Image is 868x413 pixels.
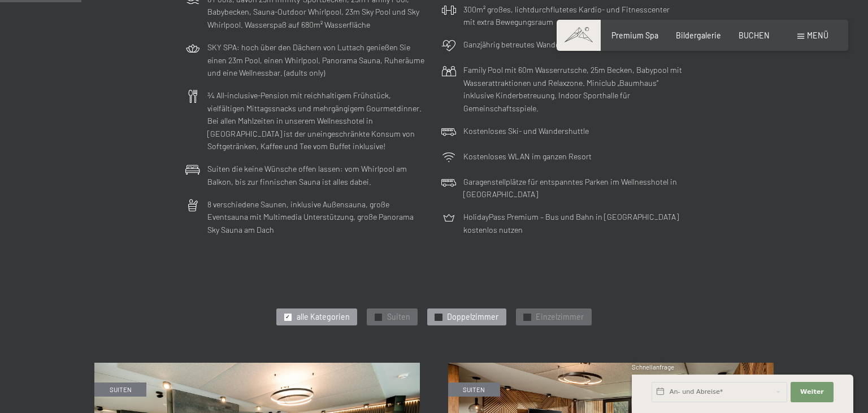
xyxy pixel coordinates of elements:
a: Premium Spa [611,31,658,40]
p: Ganzjährig betreutes Wander-, Sport- und Vitalprogramm [463,38,659,51]
p: 8 verschiedene Saunen, inklusive Außensauna, große Eventsauna mit Multimedia Unterstützung, große... [207,198,427,237]
span: Menü [807,31,828,40]
p: Kostenloses WLAN im ganzen Resort [463,150,592,163]
p: ¾ All-inclusive-Pension mit reichhaltigem Frühstück, vielfältigen Mittagssnacks und mehrgängigem ... [207,89,427,153]
p: 300m² großes, lichtdurchflutetes Kardio- und Fitnesscenter mit extra Bewegungsraum [463,3,683,29]
span: ✓ [285,314,290,320]
p: Garagenstellplätze für entspanntes Parken im Wellnesshotel in [GEOGRAPHIC_DATA] [463,176,683,201]
a: Schwarzensteinsuite mit finnischer Sauna [94,363,420,369]
span: Weiter [800,388,824,397]
span: ✓ [376,314,380,320]
a: BUCHEN [739,31,770,40]
span: Suiten [387,311,410,323]
button: Weiter [791,382,834,402]
p: Kostenloses Ski- und Wandershuttle [463,125,589,138]
a: Bildergalerie [676,31,721,40]
span: Einzelzimmer [536,311,584,323]
p: Family Pool mit 60m Wasserrutsche, 25m Becken, Babypool mit Wasserattraktionen und Relaxzone. Min... [463,64,683,115]
span: ✓ [436,314,441,320]
span: ✓ [525,314,530,320]
span: Schnellanfrage [632,363,674,371]
span: alle Kategorien [297,311,350,323]
p: HolidayPass Premium – Bus und Bahn in [GEOGRAPHIC_DATA] kostenlos nutzen [463,211,683,236]
span: Doppelzimmer [447,311,498,323]
p: SKY SPA: hoch über den Dächern von Luttach genießen Sie einen 23m Pool, einen Whirlpool, Panorama... [207,41,427,80]
p: Suiten die keine Wünsche offen lassen: vom Whirlpool am Balkon, bis zur finnischen Sauna ist alle... [207,163,427,188]
a: Suite Aurina mit finnischer Sauna [448,363,774,369]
